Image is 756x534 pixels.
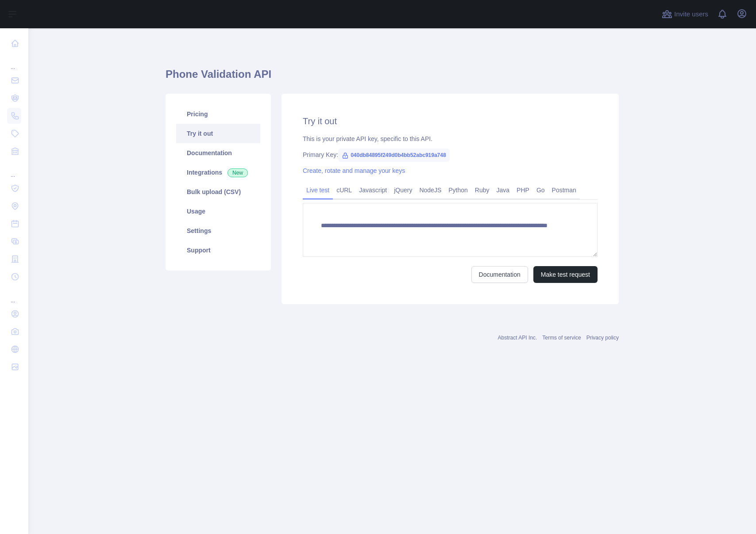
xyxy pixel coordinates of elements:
div: Primary Key: [303,150,598,159]
a: Go [533,183,548,197]
h1: Phone Validation API [166,67,619,88]
a: NodeJS [416,183,445,197]
a: Python [445,183,471,197]
span: 040db84895f249d0b4bb52abc919a748 [338,149,449,162]
a: Privacy policy [586,335,619,341]
span: Invite users [674,9,708,19]
div: ... [7,161,21,179]
a: Terms of service [542,335,581,341]
a: Bulk upload (CSV) [176,182,260,202]
a: Javascript [355,183,390,197]
a: PHP [513,183,533,197]
a: Try it out [176,124,260,143]
div: This is your private API key, specific to this API. [303,134,598,143]
a: Abstract API Inc. [498,335,537,341]
a: Documentation [471,266,528,283]
a: cURL [333,183,355,197]
a: Create, rotate and manage your keys [303,167,405,174]
div: ... [7,286,21,304]
h2: Try it out [303,115,598,127]
a: jQuery [390,183,416,197]
a: Ruby [471,183,493,197]
a: Settings [176,221,260,240]
div: ... [7,53,21,71]
a: Java [493,183,513,197]
a: Integrations New [176,163,260,182]
a: Documentation [176,143,260,163]
button: Make test request [533,266,598,283]
a: Pricing [176,104,260,124]
a: Live test [303,183,333,197]
span: New [228,168,248,177]
button: Invite users [660,7,710,21]
a: Support [176,240,260,260]
a: Postman [548,183,580,197]
a: Usage [176,202,260,221]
